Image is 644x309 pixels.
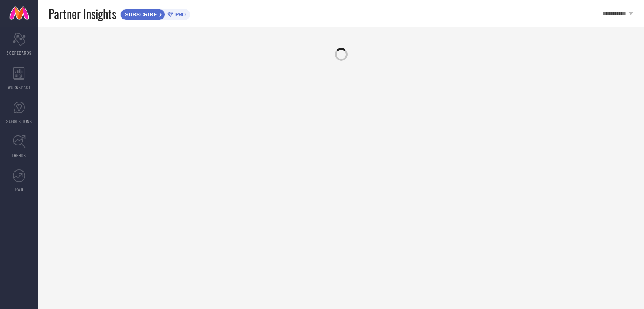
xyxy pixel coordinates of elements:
[7,50,32,56] span: SCORECARDS
[6,118,32,124] span: SUGGESTIONS
[15,186,23,193] span: FWD
[173,11,186,18] span: PRO
[8,84,31,90] span: WORKSPACE
[121,11,159,18] span: SUBSCRIBE
[120,7,190,20] a: SUBSCRIBEPRO
[12,152,26,159] span: TRENDS
[49,5,116,22] span: Partner Insights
